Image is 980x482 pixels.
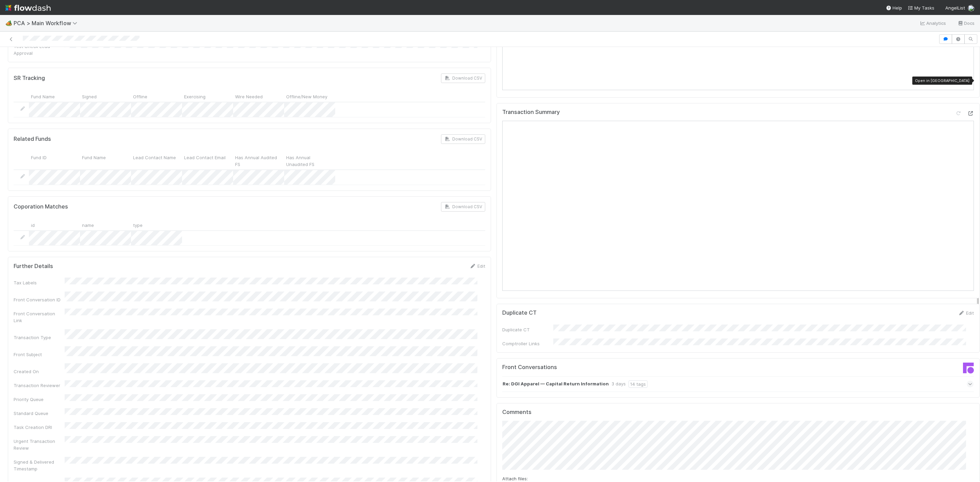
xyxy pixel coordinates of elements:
[284,91,335,102] div: Offline/New Money
[131,220,182,230] div: type
[919,19,946,27] a: Analytics
[628,380,648,388] div: 14 tags
[908,5,934,11] span: My Tasks
[131,91,182,102] div: Offline
[503,380,609,388] strong: Re: DGI Apparel — Capital Return Information
[968,5,975,12] img: avatar_d7f67417-030a-43ce-a3ce-a315a3ccfd08.png
[14,396,65,403] div: Priority Queue
[233,91,284,102] div: Wire Needed
[29,152,80,169] div: Fund ID
[502,326,553,333] div: Duplicate CT
[958,310,974,316] a: Edit
[14,424,65,431] div: Task Creation DRI
[80,152,131,169] div: Fund Name
[182,91,233,102] div: Exercising
[182,152,233,169] div: Lead Contact Email
[502,409,974,416] h5: Comments
[14,410,65,417] div: Standard Queue
[469,263,485,269] a: Edit
[14,310,65,324] div: Front Conversation Link
[963,363,974,373] img: front-logo-b4b721b83371efbadf0a.svg
[14,279,65,286] div: Tax Labels
[14,203,68,210] h5: Coporation Matches
[945,5,965,11] span: AngelList
[14,334,65,341] div: Transaction Type
[284,152,335,169] div: Has Annual Unaudited FS
[233,152,284,169] div: Has Annual Audited FS
[5,20,12,26] span: 🏕️
[14,382,65,389] div: Transaction Reviewer
[14,296,65,303] div: Front Conversation ID
[14,20,81,27] span: PCA > Main Workflow
[502,109,560,116] h5: Transaction Summary
[131,152,182,169] div: Lead Contact Name
[957,19,975,27] a: Docs
[29,91,80,102] div: Fund Name
[29,220,80,230] div: id
[502,310,537,316] h5: Duplicate CT
[14,43,65,56] div: Test Check Lead Approval
[14,263,53,270] h5: Further Details
[14,438,65,451] div: Urgent Transaction Review
[502,364,733,371] h5: Front Conversations
[502,475,528,482] label: Attach files:
[611,380,626,388] div: 3 days
[908,4,934,11] a: My Tasks
[14,368,65,375] div: Created On
[80,220,131,230] div: name
[886,4,902,11] div: Help
[441,73,485,83] button: Download CSV
[441,134,485,144] button: Download CSV
[502,340,553,347] div: Comptroller Links
[14,136,51,143] h5: Related Funds
[441,202,485,212] button: Download CSV
[5,2,51,14] img: logo-inverted-e16ddd16eac7371096b0.svg
[14,351,65,358] div: Front Subject
[80,91,131,102] div: Signed
[14,459,65,472] div: Signed & Delivered Timestamp
[14,75,45,82] h5: SR Tracking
